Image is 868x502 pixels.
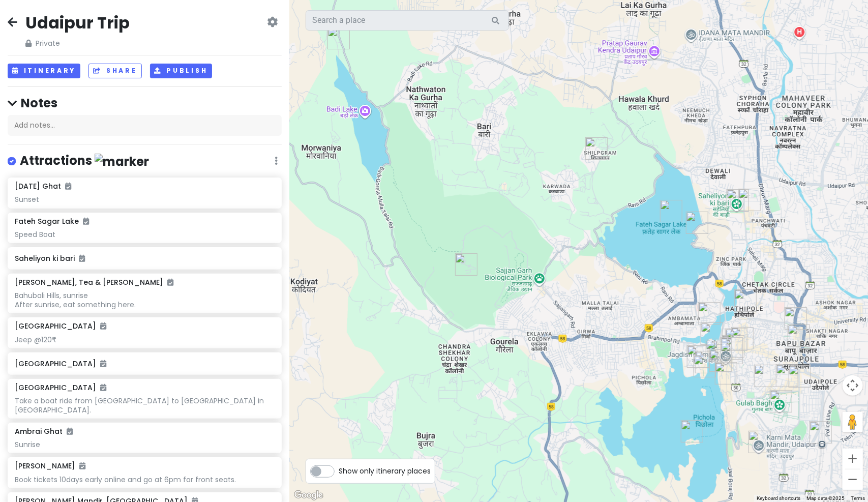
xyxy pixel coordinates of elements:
i: Added to itinerary [100,360,106,367]
div: PANDIT JI KI LEMON TEA [734,185,765,215]
div: Shilpgram [581,133,612,164]
div: Monsoon Palace [451,249,482,280]
h6: Ambrai Ghat [15,427,73,436]
div: Jagat Niwas Palace Hotel [705,345,736,376]
div: Krishna Dal Bati Restro [772,360,802,391]
div: Hathipole [730,285,761,316]
div: Pacific Art Udaipur [683,341,713,372]
button: Drag Pegman onto the map to open Street View [843,412,863,432]
div: Speed Boat [15,230,274,239]
h6: [PERSON_NAME] [15,461,85,470]
span: Show only itinerary places [339,465,431,477]
input: Search a place [306,10,509,31]
div: Bagore Ki Haveli [704,335,734,365]
h6: Fateh Sagar Lake [15,217,89,226]
a: Terms (opens in new tab) [851,495,865,501]
div: Karni Mata Mandir, Udaipur [744,427,775,457]
h6: [GEOGRAPHIC_DATA] [15,359,274,368]
div: Fateh Sagar Lake [656,196,686,226]
span: Map data ©2025 [806,495,845,501]
h6: [GEOGRAPHIC_DATA] [15,321,106,331]
i: Added to itinerary [83,218,89,225]
div: Lala Misthan Bhandar [721,324,752,355]
div: City Palace [711,358,741,389]
i: Added to itinerary [79,462,85,469]
h6: [PERSON_NAME], Tea & [PERSON_NAME] [15,278,173,287]
div: Add notes... [8,115,282,136]
div: Sunset [15,195,274,204]
div: Raju Bhai Rabdi Wala [716,333,747,364]
img: Google [292,489,325,502]
div: Bawarchi Restaurant [781,303,811,334]
i: Added to itinerary [100,384,106,391]
h2: Udaipur Trip [25,12,130,34]
a: Open this area in Google Maps (opens a new window) [292,489,325,502]
div: Meledi Mata, Tea & Meggi Stall [323,23,354,53]
div: Jagmandir Island Palace [677,416,707,447]
button: Zoom in [843,449,863,469]
button: Zoom out [843,469,863,490]
div: Jeep @120₹ [15,335,274,344]
button: Itinerary [8,64,80,78]
div: Khamma Ghani Restaurant [694,298,725,329]
button: Share [88,64,141,78]
div: Bahubali Hills, sunrise After sunrise, eat something here. [15,291,274,309]
div: Sai Sagar Coffee & More [682,208,712,238]
i: Added to itinerary [167,279,173,286]
h6: [DATE] Ghat [15,182,71,191]
div: Sai Baba Paratha Centre [785,361,815,392]
button: Map camera controls [843,375,863,396]
button: Publish [150,64,213,78]
i: Added to itinerary [100,322,106,330]
img: marker [95,154,149,169]
div: Gangaur Ghat [702,336,732,366]
div: Bapu Bazaar Shopping Street, Udaipur [784,320,814,351]
div: Chitrangan, The Homestay of Udaipur [750,361,781,391]
h4: Notes [8,95,282,111]
i: Added to itinerary [67,428,73,435]
div: Saheliyon ki bari [723,185,753,216]
h6: Saheliyon ki bari [15,254,274,263]
div: Roop Ji Nasta Centre [727,323,758,353]
div: Gulab Bagh [766,386,796,417]
div: Book tickets 10days early online and go at 6pm for front seats. [15,475,274,484]
i: Added to itinerary [65,183,71,190]
i: Added to itinerary [79,255,85,262]
h6: [GEOGRAPHIC_DATA] [15,383,106,392]
div: Ambrai Restaurant [691,347,722,377]
h4: Attractions [20,153,149,169]
div: Udaipur City Railway Station [805,417,836,448]
div: Paliwal Restaurant [718,331,749,362]
div: Sunrise [15,440,274,449]
button: Keyboard shortcuts [757,495,800,502]
div: Ambrai Ghat [690,351,720,381]
span: Private [25,38,130,49]
div: Jagdish Shree Restaurant - Namkeen [716,338,747,368]
div: Aasavar Chat Centre [697,318,727,349]
div: Take a boat ride from [GEOGRAPHIC_DATA] to [GEOGRAPHIC_DATA] in [GEOGRAPHIC_DATA]. [15,396,274,415]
